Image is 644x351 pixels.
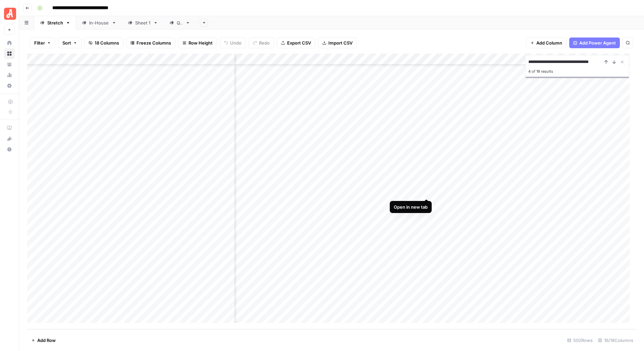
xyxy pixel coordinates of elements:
a: Usage [4,70,15,80]
button: Filter [30,38,55,48]
div: In-House [89,19,109,26]
span: Add Column [536,40,562,46]
button: Freeze Columns [126,38,175,48]
span: Row Height [189,40,213,46]
button: Help + Support [4,144,15,155]
span: Add Power Agent [579,40,616,46]
a: Stretch [34,16,76,29]
span: Import CSV [328,40,353,46]
button: What's new? [4,133,15,144]
span: 18 Columns [95,40,119,46]
div: 4 of 19 results [528,67,626,75]
span: Redo [259,40,270,46]
div: 16/18 Columns [595,335,636,346]
span: Sort [62,40,71,46]
span: Undo [230,40,241,46]
a: Your Data [4,59,15,70]
span: Export CSV [287,40,311,46]
a: Sheet 1 [122,16,164,29]
button: 18 Columns [84,38,123,48]
button: Close Search [618,58,626,66]
button: Row Height [178,38,217,48]
button: Add Power Agent [569,38,620,48]
span: Add Row [37,337,56,344]
div: Stretch [47,19,63,26]
button: Export CSV [277,38,315,48]
a: Settings [4,80,15,91]
button: Next Result [610,58,618,66]
a: Home [4,38,15,48]
div: QA [177,19,183,26]
img: Angi Logo [4,8,16,20]
button: Add Row [27,335,60,346]
div: Sheet 1 [135,19,151,26]
button: Redo [249,38,274,48]
button: Undo [220,38,246,48]
button: Sort [58,38,82,48]
a: AirOps Academy [4,123,15,133]
button: Previous Result [602,58,610,66]
div: Open in new tab [394,204,428,210]
span: Filter [34,40,45,46]
a: In-House [76,16,122,29]
a: QA [164,16,196,29]
button: Workspace: Angi [4,5,15,22]
span: Freeze Columns [137,40,171,46]
a: Browse [4,48,15,59]
div: 502 Rows [565,335,595,346]
button: Import CSV [318,38,357,48]
button: Add Column [526,38,567,48]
